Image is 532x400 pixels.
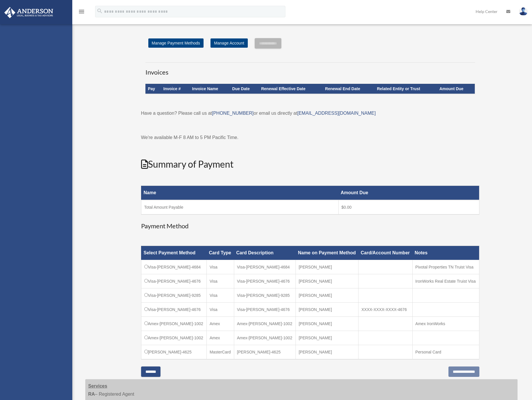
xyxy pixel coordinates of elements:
p: We're available M-F 8 AM to 5 PM Pacific Time. [141,134,479,142]
td: [PERSON_NAME]-4625 [141,345,206,360]
th: Name on Payment Method [295,246,358,260]
td: Total Amount Payable [141,200,338,214]
a: [EMAIL_ADDRESS][DOMAIN_NAME] [297,111,376,116]
td: Visa-[PERSON_NAME]-9285 [141,288,206,303]
img: User Pic [519,7,528,16]
td: XXXX-XXXX-XXXX-4676 [358,303,412,317]
th: Invoice # [161,84,190,94]
td: Amex-[PERSON_NAME]-1002 [234,317,295,331]
td: [PERSON_NAME] [295,345,358,360]
th: Renewal End Date [323,84,374,94]
td: [PERSON_NAME]-4625 [234,345,295,360]
strong: RA [88,392,95,397]
td: [PERSON_NAME] [295,274,358,288]
th: Invoice Name [190,84,230,94]
i: search [97,8,103,14]
td: Visa-[PERSON_NAME]-4684 [234,260,295,274]
td: [PERSON_NAME] [295,260,358,274]
td: Amex [206,317,234,331]
th: Renewal Effective Date [259,84,323,94]
img: Anderson Advisors Platinum Portal [3,7,55,18]
td: Amex IronWorks [412,317,479,331]
th: Name [141,186,338,200]
td: Visa [206,274,234,288]
td: Visa-[PERSON_NAME]-4676 [234,303,295,317]
a: Manage Payment Methods [148,38,204,48]
a: menu [78,10,85,15]
td: MasterCard [206,345,234,360]
p: Have a question? Please call us at or email us directly at [141,109,479,117]
td: Visa [206,288,234,303]
td: Visa-[PERSON_NAME]-9285 [234,288,295,303]
th: Amount Due [437,84,475,94]
h3: Payment Method [141,222,479,231]
h2: Summary of Payment [141,158,479,171]
td: Visa-[PERSON_NAME]-4676 [234,274,295,288]
td: [PERSON_NAME] [295,331,358,345]
td: Visa [206,303,234,317]
a: Manage Account [210,38,247,48]
th: Amount Due [338,186,479,200]
td: Visa-[PERSON_NAME]-4676 [141,274,206,288]
th: Card Description [234,246,295,260]
th: Pay [145,84,161,94]
th: Related Entity or Trust [375,84,437,94]
td: Amex [206,331,234,345]
th: Select Payment Method [141,246,206,260]
td: Personal Card [412,345,479,360]
i: menu [78,8,85,15]
td: [PERSON_NAME] [295,288,358,303]
th: Notes [412,246,479,260]
th: Card Type [206,246,234,260]
th: Due Date [230,84,259,94]
td: [PERSON_NAME] [295,317,358,331]
h3: Invoices [145,62,475,77]
td: $0.00 [338,200,479,214]
td: Amex-[PERSON_NAME]-1002 [234,331,295,345]
td: Visa-[PERSON_NAME]-4684 [141,260,206,274]
td: [PERSON_NAME] [295,303,358,317]
td: Pivotal Properties TN Truist Visa [412,260,479,274]
td: Visa [206,260,234,274]
th: Card/Account Number [358,246,412,260]
a: [PHONE_NUMBER] [212,111,254,116]
td: Amex-[PERSON_NAME]-1002 [141,317,206,331]
td: Amex-[PERSON_NAME]-1002 [141,331,206,345]
td: IronWorks Real Estate Truist Visa [412,274,479,288]
td: Visa-[PERSON_NAME]-4676 [141,303,206,317]
strong: Services [88,384,107,388]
